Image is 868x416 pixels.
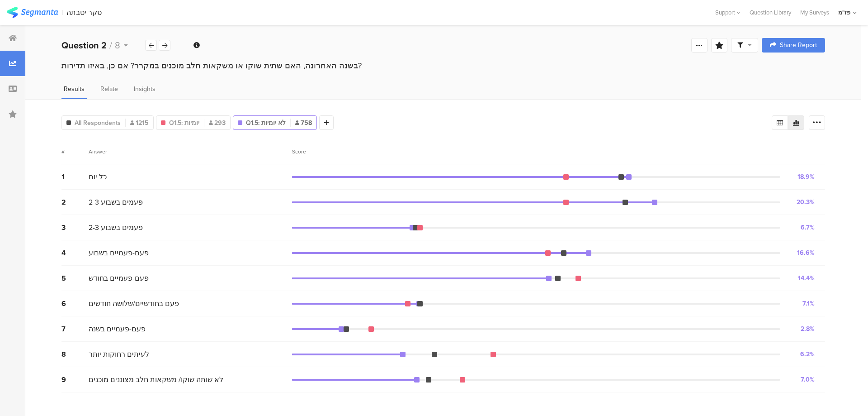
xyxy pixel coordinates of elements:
span: Insights [134,84,156,94]
span: 758 [295,118,312,128]
span: פעם-פעמיים בשבוע [89,248,149,258]
div: 1 [61,172,89,182]
span: 8 [115,38,120,52]
span: / [109,38,112,52]
span: All Respondents [75,118,121,128]
span: Results [64,84,85,94]
div: 6 [61,298,89,309]
div: 8 [61,349,89,359]
div: 14.4% [798,273,815,283]
div: 2.8% [801,324,815,334]
div: 7.0% [801,375,815,384]
div: Score [292,148,311,156]
span: 1215 [130,118,149,128]
span: כל יום [89,172,107,182]
div: Support [715,5,741,19]
span: 2-3 פעמים בשבוע [89,197,143,207]
div: 18.9% [797,172,815,182]
span: פעם-פעמיים בחודש [89,273,149,283]
div: 7.1% [802,299,815,308]
span: Relate [100,84,118,94]
div: 7 [61,324,89,334]
span: Q1.5: יומיות [169,118,199,128]
div: פז"מ [838,8,850,17]
div: # [61,148,89,156]
div: 5 [61,273,89,283]
div: בשנה האחרונה, האם שתית שוקו או משקאות חלב מוכנים במקרר? אם כן, באיזו תדירות? [61,60,825,72]
div: סקר יטבתה [66,8,102,17]
div: 9 [61,374,89,385]
div: 2 [61,197,89,207]
b: Question 2 [61,38,107,52]
a: Question Library [745,8,796,17]
div: 6.7% [801,223,815,232]
span: 2-3 פעמים בשבוע [89,222,143,233]
span: לא שותה שוקו/ משקאות חלב מצוננים מוכנים [89,374,223,385]
div: Answer [89,148,107,156]
div: 6.2% [800,349,815,359]
span: פעם-פעמיים בשנה [89,324,146,334]
span: לעיתים רחוקות יותר [89,349,149,359]
div: 3 [61,222,89,233]
span: 293 [209,118,226,128]
span: Share Report [780,42,817,48]
div: | [61,7,63,18]
div: 20.3% [797,197,815,207]
a: My Surveys [796,8,834,17]
div: 4 [61,248,89,258]
img: segmanta logo [7,7,58,18]
span: Q1.5: לא יומיות [246,118,286,128]
div: 16.6% [797,248,815,258]
span: פעם בחודשיים/שלושה חודשים [89,298,179,309]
